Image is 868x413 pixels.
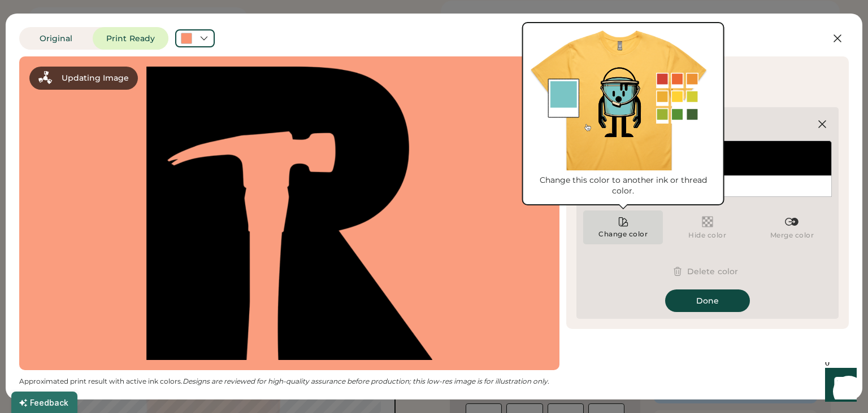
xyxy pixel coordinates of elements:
div: Merge color [770,231,814,240]
div: Hide color [688,231,726,240]
iframe: Front Chat [814,362,863,411]
img: Merge%20Color.svg [785,215,798,229]
div: Approximated print result with active ink colors. [19,377,559,386]
button: Delete color [663,260,752,283]
button: Original [19,27,93,50]
div: Edit Color [583,117,629,131]
div: BLACK [586,186,829,194]
button: Done [665,289,750,312]
div: Change color [598,230,648,239]
em: Designs are reviewed for high-quality assurance before production; this low-res image is for illu... [183,377,549,385]
img: Pantone Logo [586,179,623,184]
button: Print Ready [93,27,168,50]
img: Transparent.svg [701,215,714,229]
